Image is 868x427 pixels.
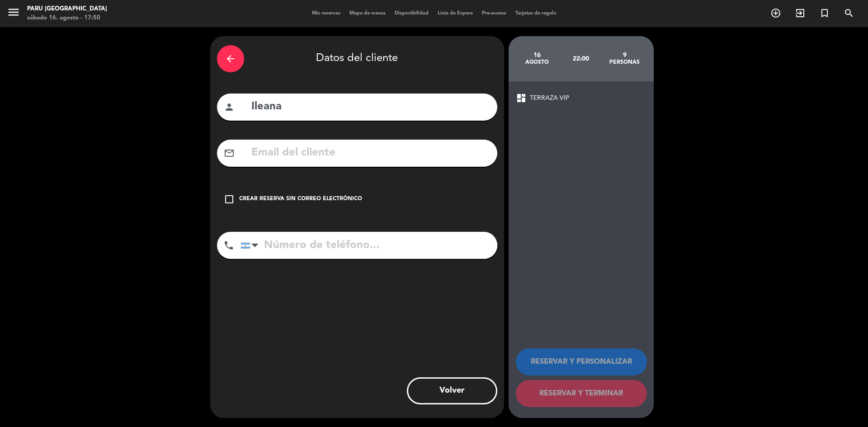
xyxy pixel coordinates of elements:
input: Nombre del cliente [250,98,491,116]
i: mail_outline [224,148,235,159]
div: Paru [GEOGRAPHIC_DATA] [27,5,107,14]
button: RESERVAR Y TERMINAR [516,380,647,407]
span: Pre-acceso [477,11,511,16]
button: Volver [407,377,497,404]
div: 9 [603,52,646,59]
span: Disponibilidad [390,11,433,16]
div: Datos del cliente [217,43,497,75]
i: exit_to_app [795,8,806,19]
i: person [224,102,235,113]
i: search [844,8,854,19]
div: Argentina: +54 [241,232,262,258]
input: Email del cliente [250,144,491,162]
i: turned_in_not [819,8,830,19]
button: RESERVAR Y PERSONALIZAR [516,348,647,375]
span: Tarjetas de regalo [511,11,561,16]
span: TERRAZA VIP [530,93,569,103]
div: Crear reserva sin correo electrónico [239,195,362,204]
div: 16 [515,52,559,59]
i: phone [223,240,234,251]
i: menu [7,5,20,19]
span: dashboard [516,93,527,103]
span: Mis reservas [307,11,345,16]
span: Mapa de mesas [345,11,390,16]
div: agosto [515,59,559,66]
div: 22:00 [559,43,603,75]
i: add_circle_outline [770,8,781,19]
button: menu [7,5,20,22]
i: check_box_outline_blank [224,194,235,205]
div: sábado 16. agosto - 17:50 [27,14,107,23]
input: Número de teléfono... [241,232,497,259]
i: arrow_back [225,53,236,64]
div: personas [603,59,646,66]
span: Lista de Espera [433,11,477,16]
